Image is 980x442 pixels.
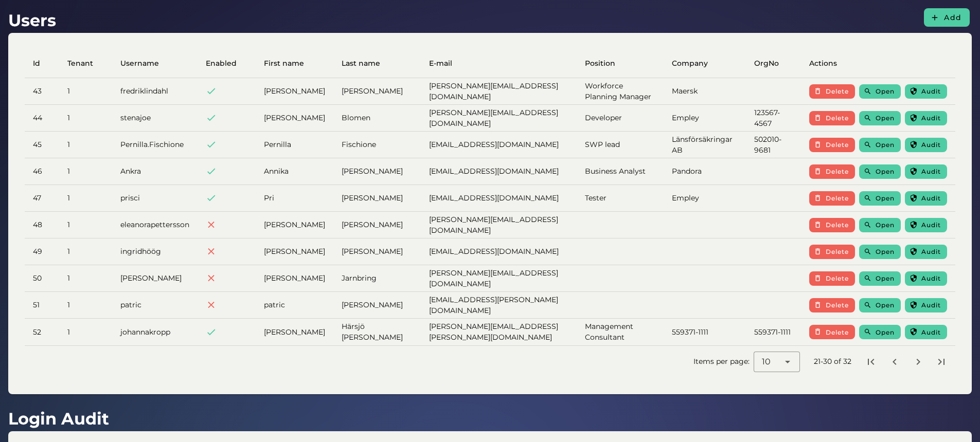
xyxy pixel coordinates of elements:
[664,105,746,132] td: Empley
[585,58,615,69] span: Position
[693,356,754,367] span: Items per page:
[8,8,56,33] h1: Users
[859,84,901,99] button: Open
[664,185,746,212] td: Empley
[814,356,851,367] div: 21-30 of 32
[421,158,577,185] td: [EMAIL_ADDRESS][DOMAIN_NAME]
[746,132,801,158] td: 502010-9681
[421,212,577,238] td: [PERSON_NAME][EMAIL_ADDRESS][DOMAIN_NAME]
[333,265,421,292] td: Jarnbring
[256,238,333,265] td: [PERSON_NAME]
[256,265,333,292] td: [PERSON_NAME]
[875,221,895,229] span: Open
[809,271,855,286] button: Delete
[859,164,901,179] button: Open
[333,158,421,185] td: [PERSON_NAME]
[59,292,112,319] td: 1
[875,87,895,95] span: Open
[256,78,333,105] td: [PERSON_NAME]
[256,212,333,238] td: [PERSON_NAME]
[921,274,941,282] span: Audit
[333,185,421,212] td: [PERSON_NAME]
[577,132,664,158] td: SWP lead
[421,105,577,132] td: [PERSON_NAME][EMAIL_ADDRESS][DOMAIN_NAME]
[59,185,112,212] td: 1
[921,141,941,149] span: Audit
[333,132,421,158] td: Fischione
[921,168,941,175] span: Audit
[825,114,849,122] span: Delete
[664,158,746,185] td: Pandora
[664,78,746,105] td: Maersk
[8,407,109,431] h1: Login Audit
[333,292,421,319] td: [PERSON_NAME]
[825,194,849,202] span: Delete
[921,301,941,309] span: Audit
[421,265,577,292] td: [PERSON_NAME][EMAIL_ADDRESS][DOMAIN_NAME]
[577,319,664,345] td: Management Consultant
[859,325,901,339] button: Open
[921,114,941,122] span: Audit
[59,212,112,238] td: 1
[825,141,849,149] span: Delete
[112,105,198,132] td: stenajoe
[825,274,849,282] span: Delete
[25,185,59,212] td: 47
[943,13,961,22] span: Add
[120,58,159,69] span: Username
[746,105,801,132] td: 123567-4567
[59,158,112,185] td: 1
[825,248,849,255] span: Delete
[25,292,59,319] td: 51
[859,111,901,125] button: Open
[25,105,59,132] td: 44
[256,132,333,158] td: Pernilla
[256,292,333,319] td: patric
[333,105,421,132] td: Blomen
[809,138,855,152] button: Delete
[825,301,849,309] span: Delete
[421,132,577,158] td: [EMAIL_ADDRESS][DOMAIN_NAME]
[809,58,837,69] span: Actions
[577,78,664,105] td: Workforce Planning Manager
[112,132,198,158] td: Pernilla.Fischione
[33,58,40,69] span: Id
[256,105,333,132] td: [PERSON_NAME]
[577,158,664,185] td: Business Analyst
[25,78,59,105] td: 43
[112,212,198,238] td: eleanorapettersson
[333,212,421,238] td: [PERSON_NAME]
[333,319,421,345] td: Härsjö [PERSON_NAME]
[809,84,855,99] button: Delete
[264,58,304,69] span: First name
[885,353,904,371] button: Previous page
[112,238,198,265] td: ingridhöög
[25,212,59,238] td: 48
[859,138,901,152] button: Open
[25,238,59,265] td: 49
[875,301,895,309] span: Open
[859,298,901,312] button: Open
[862,353,880,371] button: First page
[909,353,928,371] button: Next page
[809,325,855,339] button: Delete
[809,218,855,232] button: Delete
[421,185,577,212] td: [EMAIL_ADDRESS][DOMAIN_NAME]
[921,248,941,255] span: Audit
[905,271,947,286] button: Audit
[256,158,333,185] td: Annika
[25,158,59,185] td: 46
[112,78,198,105] td: fredriklindahl
[921,328,941,336] span: Audit
[25,319,59,345] td: 52
[875,328,895,336] span: Open
[905,218,947,232] button: Audit
[25,132,59,158] td: 45
[809,298,855,312] button: Delete
[67,58,93,69] span: Tenant
[809,245,855,259] button: Delete
[921,221,941,229] span: Audit
[875,114,895,122] span: Open
[859,218,901,232] button: Open
[421,319,577,345] td: [PERSON_NAME][EMAIL_ADDRESS][PERSON_NAME][DOMAIN_NAME]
